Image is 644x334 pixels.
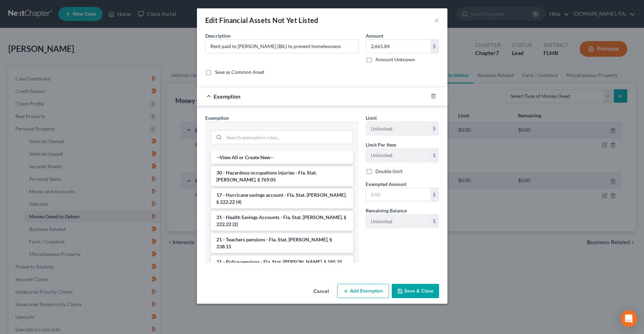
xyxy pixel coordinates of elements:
li: 21 - Police pensions - Fla. Stat. [PERSON_NAME]. § 185.25 [211,256,353,268]
div: $ [430,188,439,201]
div: Open Intercom Messenger [620,310,637,327]
div: $ [430,215,439,228]
input: -- [366,149,430,162]
button: Save & Close [392,284,439,298]
label: Amount Unknown [375,56,415,63]
div: $ [430,122,439,135]
span: Limit [366,115,377,121]
div: $ [430,149,439,162]
label: Amount [366,32,383,39]
li: 17 - Hurricane savings account - Fla. Stat. [PERSON_NAME]. § 222.22 (4) [211,189,353,208]
button: × [434,16,439,24]
input: Describe... [206,40,358,53]
label: Remaining Balance [366,207,407,214]
span: Exemption [205,115,229,121]
input: 0.00 [366,188,430,201]
li: --View All or Create New-- [211,151,353,164]
button: Cancel [308,285,334,298]
label: Double limit [375,168,403,175]
span: Exemption [214,93,240,100]
li: 30 - Hazardous occupations injuries - Fla. Stat. [PERSON_NAME]. § 769.05 [211,166,353,186]
div: Edit Financial Assets Not Yet Listed [205,15,318,25]
input: -- [366,215,430,228]
label: Limit Per Item [366,141,396,148]
input: Search exemption rules... [224,131,353,144]
input: 0.00 [366,40,430,53]
li: 31 - Health Savings Accounts - Fla. Stat. [PERSON_NAME]. § 222.22 (2) [211,211,353,231]
li: 21 - Teachers pensions - Fla. Stat. [PERSON_NAME]. § 238.15 [211,233,353,253]
span: Description [205,33,231,39]
div: $ [430,40,439,53]
input: -- [366,122,430,135]
label: Save as Common Asset [215,69,264,76]
button: Add Exemption [337,284,389,298]
span: Exempted Amount [366,181,406,187]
